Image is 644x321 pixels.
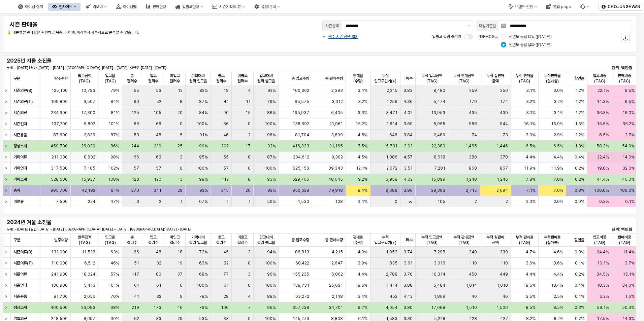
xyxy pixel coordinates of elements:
div: Expand row [3,85,11,96]
span: 4.57 [404,154,413,160]
span: 66 [134,121,139,127]
span: 8,832 [84,154,95,160]
span: 누적 판매율(TAG) [514,73,536,84]
span: 입고 컬러수 [145,73,162,84]
span: 15 [246,110,251,115]
div: Expand row [3,280,11,291]
div: Expand row [3,130,11,140]
span: 입고대비 컬러 출고율 [256,235,276,245]
div: Expand row [3,291,11,302]
span: 31,165 [329,143,343,149]
span: 입고비중(TAG) [590,235,609,245]
span: 3.83 [404,88,413,93]
span: 13,953 [431,110,445,115]
button: 설정/관리 [250,3,284,11]
span: 7,105 [84,166,95,171]
span: 판매율(수량) [349,73,367,84]
strong: 정상소계 [13,144,27,148]
span: 3,699 [331,132,343,138]
span: 1,256 [386,99,397,104]
span: 101% [108,121,119,127]
span: 누적 입고구입가(+) [373,73,397,84]
span: 20 [178,110,183,115]
span: 2,839 [84,132,95,138]
span: 3 [180,154,183,160]
span: 380 [469,154,477,160]
span: 미입고 컬러수 [167,235,183,245]
div: Expand row [3,118,11,129]
span: 입출고 컬럼 숨기기 [432,34,461,39]
span: 누적 입고금액(TAG) [418,73,445,84]
span: 총 입고수량 [291,76,309,81]
div: Expand row [3,163,11,174]
span: 95,575 [295,99,309,104]
span: 26,030 [81,143,95,149]
span: 105 [154,110,161,115]
span: 74 [472,132,477,138]
span: 204,612 [293,154,309,160]
span: 66 [223,121,229,127]
span: 100% [197,121,208,127]
span: 구분 [13,237,20,243]
span: 11.9% [524,166,536,171]
button: 제안 사항 표시 [465,21,473,31]
span: 63 [156,154,161,160]
span: 입고비중(TAG) [590,73,609,84]
div: 아이템 검색 [14,3,47,11]
p: 💡 대분류별 판매율을 확인하고 복종, 아이템, 매장까지 세부적으로 분석할 수 있습니다. [7,30,267,36]
span: 49 [223,88,229,93]
span: 누적 입고금액(TAG) [418,235,445,245]
span: 86% [110,143,119,149]
span: 발주금액(TAG) [73,73,95,84]
div: 영업 page [553,4,571,9]
span: 956 [469,121,477,127]
span: 2 [248,132,251,138]
span: 109,800 [51,99,68,104]
div: Expand row [3,247,11,257]
span: 입고대비 컬러 출고율 [256,73,276,84]
span: 총 판매수량 [325,237,343,243]
span: 기획대비 컬러 입고율 [188,235,208,245]
div: Expand row [3,107,11,118]
button: 짝수 시즌 선택 열기 [322,34,358,39]
span: 14.0% [622,154,635,160]
span: 41 [224,99,229,104]
span: 6,405 [331,110,343,115]
strong: 기획의류 [13,155,27,159]
span: 14.3% [597,99,609,104]
span: 79% [267,99,276,104]
strong: 시즌언더 [13,121,27,126]
span: 3.0% [526,132,536,138]
div: 설정/관리 [261,4,276,9]
span: 0 [248,166,251,171]
strong: 시즌의류(B) [13,88,32,93]
span: 54.0% [622,143,635,149]
span: 52 [156,99,161,104]
span: 12 [178,88,183,93]
button: 영업 page [542,3,575,11]
div: 입출고현황 [182,4,199,9]
span: 9,302 [331,154,343,160]
div: 인사이트 [59,4,72,9]
span: 판매비중(TAG) [615,235,634,245]
span: 82% [199,88,208,93]
span: 317,500 [51,166,68,171]
span: 90 [223,110,229,115]
span: 138,692 [293,121,309,127]
div: 브랜드 전환 [504,3,541,11]
span: 39,343 [328,166,343,171]
span: 1.2% [575,99,584,104]
button: 시즌기획/리뷰 [208,3,249,11]
span: 259 [469,88,477,93]
span: 5 [180,132,183,138]
span: 입고율(TAG) [101,235,119,245]
span: 4.4% [553,154,563,160]
span: 총 컬러수 [125,235,139,245]
span: 202 [221,143,229,149]
span: 3.0% [553,88,563,93]
span: 발주수량 [54,76,68,81]
span: 0.4% [575,154,584,160]
div: Expand row [3,196,11,207]
button: 아이템맵 [112,3,140,11]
